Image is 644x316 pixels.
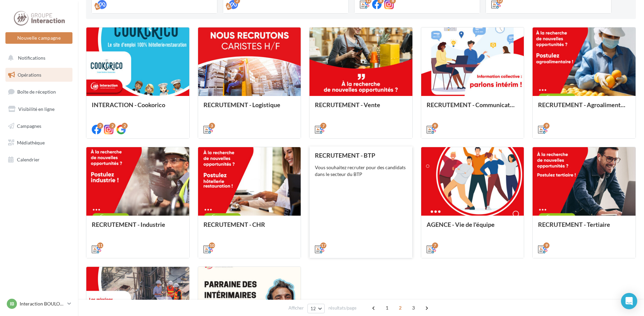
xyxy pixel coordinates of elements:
a: Médiathèque [4,136,74,150]
div: RECRUTEMENT - Agroalimentaire [538,101,630,115]
div: RECRUTEMENT - Vente [315,101,407,115]
div: RECRUTEMENT - Communication externe [427,101,519,115]
button: Notifications [4,51,71,65]
button: Nouvelle campagne [5,32,72,44]
p: Interaction BOULOGNE SUR MER [20,300,65,307]
span: Médiathèque [17,140,45,145]
div: 3 [209,123,215,129]
span: Visibilité en ligne [18,106,55,112]
span: Calendrier [17,157,40,162]
div: RECRUTEMENT - Logistique [203,101,296,115]
div: RECRUTEMENT - Industrie [92,221,184,235]
div: INTERACTION - Cookorico [92,101,184,115]
a: IB Interaction BOULOGNE SUR MER [5,297,72,310]
div: RECRUTEMENT - CHR [203,221,296,235]
span: Campagnes [17,123,41,129]
span: Notifications [18,55,45,61]
a: Campagnes [4,119,74,133]
a: Opérations [4,68,74,82]
div: RECRUTEMENT - Tertiaire [538,221,630,235]
span: Afficher [288,305,304,311]
div: RECRUTEMENT - BTP [315,152,407,159]
a: Calendrier [4,153,74,167]
div: 2 [109,123,115,129]
div: 10 [209,242,215,249]
span: 1 [382,302,392,313]
div: Vous souhaitez recruter pour des candidats dans le secteur du BTP [315,164,407,178]
span: IB [10,300,14,307]
span: Opérations [18,72,41,78]
span: résultats/page [328,305,357,311]
a: Boîte de réception [4,84,74,99]
a: Visibilité en ligne [4,102,74,116]
div: 7 [320,123,326,129]
span: Boîte de réception [17,89,56,95]
div: 2 [97,123,103,129]
span: 3 [408,302,419,313]
div: 2 [122,123,128,129]
div: Open Intercom Messenger [621,293,637,309]
div: 11 [97,242,103,249]
div: 9 [432,123,438,129]
div: AGENCE - Vie de l'équipe [427,221,519,235]
span: 12 [310,306,316,311]
div: 9 [543,123,550,129]
div: 7 [432,242,438,249]
div: 17 [320,242,326,249]
div: 9 [543,242,550,249]
button: 12 [307,304,325,313]
span: 2 [395,302,406,313]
